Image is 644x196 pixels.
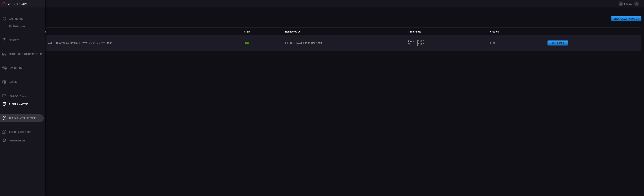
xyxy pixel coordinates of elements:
span: From [408,40,414,43]
button: CREATE ALERT ANALYSIS [611,16,642,21]
span: SIEM [244,30,285,33]
div: Threat Intelligence [9,117,36,120]
span: Created [490,30,547,33]
div: Inventory [9,67,22,70]
span: [DATE] [417,40,425,43]
div: MITRE - Detection Posture [9,53,43,56]
span: [PERSON_NAME].[PERSON_NAME] [624,3,633,5]
span: Time range [408,30,490,33]
span: [PERSON_NAME].[PERSON_NAME] [285,42,408,45]
span: [DATE] [490,42,547,45]
div: Preferences [9,139,25,142]
div: Reports [9,39,20,42]
button: go to card [548,40,568,46]
span: Requested by [285,30,408,33]
h3: All Analysis ( 1 ) [15,21,642,25]
div: Threat - AVLR | CrowdStrike | Potential KVM Device Detected - Rule [39,42,244,45]
div: ALERT ANALYSIS [9,103,29,106]
div: Rule Catalog [9,94,26,97]
div: Detections [13,25,25,28]
div: Ask Us A Question [9,131,32,134]
span: [DATE] [417,43,425,46]
div: Cards [9,80,17,83]
div: SP [245,42,249,44]
span: To [408,43,414,46]
div: Dashboard [9,17,23,20]
span: Name [39,30,244,33]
